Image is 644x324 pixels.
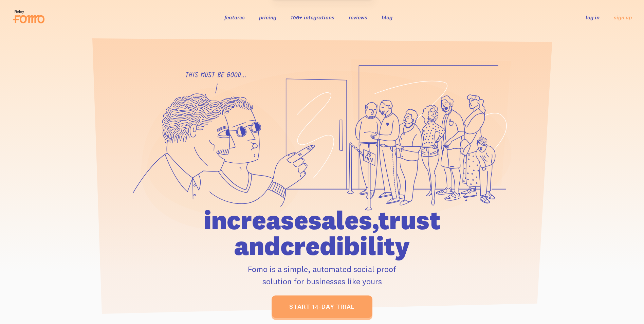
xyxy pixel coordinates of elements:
[259,14,276,21] a: pricing
[224,14,245,21] a: features
[165,207,479,259] h1: increase sales, trust and credibility
[272,295,372,318] a: start 14-day trial
[165,263,479,287] p: Fomo is a simple, automated social proof solution for businesses like yours
[614,14,632,21] a: sign up
[382,14,392,21] a: blog
[349,14,367,21] a: reviews
[586,14,600,21] a: log in
[291,14,334,21] a: 106+ integrations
